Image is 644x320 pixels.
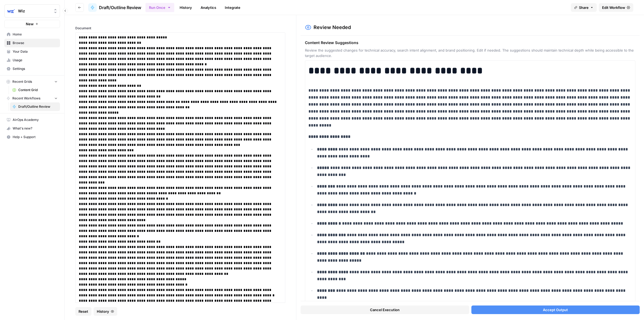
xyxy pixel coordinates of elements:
button: Help + Support [4,133,60,141]
a: History [176,3,195,12]
a: Settings [4,64,60,73]
span: Help + Support [13,135,58,139]
span: Usage [13,58,58,63]
button: What's new? [4,124,60,133]
button: Run Once [145,3,174,12]
button: New [4,20,60,28]
a: Edit Workflow [599,3,633,12]
div: What's new? [5,124,60,132]
button: Recent Grids [4,78,60,86]
span: Home [13,32,58,37]
span: Settings [13,66,58,71]
label: Document [75,26,285,31]
span: Browse [13,41,58,45]
span: Cancel Execution [370,307,400,312]
a: Content Grid [10,86,60,94]
a: Draft/Outline Review [10,102,60,111]
img: Wiz Logo [6,6,16,16]
button: Recent Workflows [4,94,60,102]
span: Accept Output [543,307,568,312]
button: Workspace: Wiz [4,4,60,18]
button: History [94,307,117,316]
h2: Review Needed [314,24,351,31]
span: New [26,21,34,27]
button: Cancel Execution [301,305,469,314]
span: Recent Workflows [12,96,40,101]
span: Recent Grids [12,79,32,84]
a: Home [4,30,60,39]
a: Analytics [197,3,219,12]
a: Usage [4,56,60,64]
a: Integrate [222,3,244,12]
span: Wiz [18,8,51,14]
span: History [97,309,109,314]
button: Share [571,3,597,12]
span: AirOps Academy [13,117,58,122]
span: Draft/Outline Review [99,4,141,11]
a: AirOps Academy [4,116,60,124]
button: Accept Output [471,305,640,314]
span: Content Grid [18,88,58,92]
span: Reset [79,309,88,314]
span: Your Data [13,49,58,54]
a: Draft/Outline Review [88,3,141,12]
a: Your Data [4,47,60,56]
span: Draft/Outline Review [18,104,58,109]
a: Browse [4,39,60,47]
button: Reset [75,307,91,316]
span: Share [579,5,589,10]
span: Content Review Suggestions [305,40,635,45]
span: Edit Workflow [602,5,625,10]
span: Review the suggested changes for technical accuracy, search intent alignment, and brand positioni... [305,48,635,58]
